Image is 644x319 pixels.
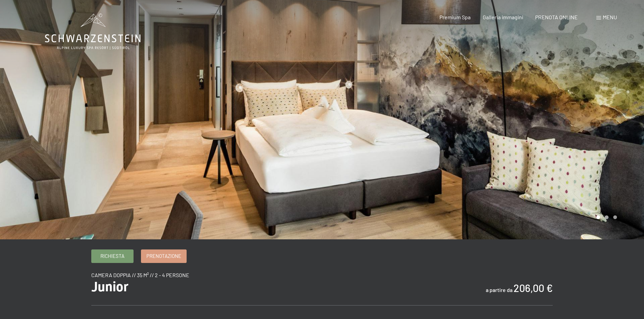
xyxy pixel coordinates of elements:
[514,282,553,294] b: 206,00 €
[439,14,471,20] a: Premium Spa
[486,287,512,293] span: a partire da
[535,14,578,20] a: PRENOTA ONLINE
[92,250,133,263] a: Richiesta
[100,252,124,260] span: Richiesta
[483,14,523,20] a: Galleria immagini
[141,250,186,263] a: Prenotazione
[91,279,128,295] span: Junior
[603,14,617,20] span: Menu
[146,252,181,260] span: Prenotazione
[91,272,189,278] span: camera doppia // 35 m² // 2 - 4 persone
